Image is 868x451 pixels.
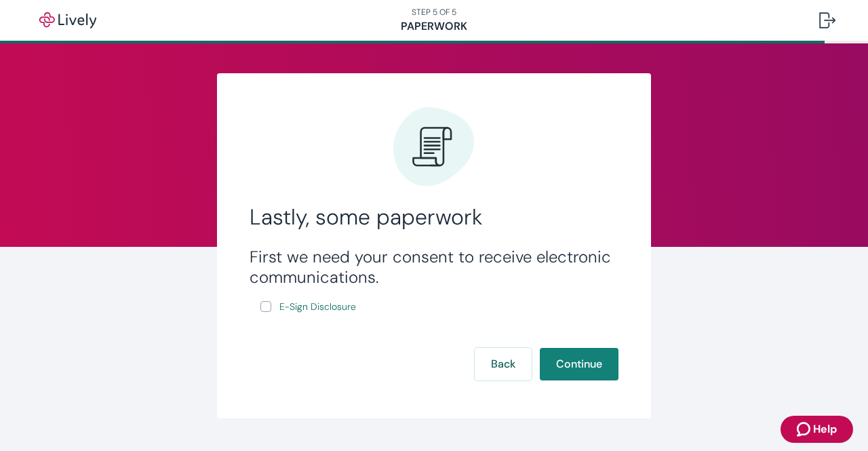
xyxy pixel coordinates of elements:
[808,4,846,37] button: Log out
[813,421,837,437] span: Help
[475,348,532,380] button: Back
[250,203,618,231] h2: Lastly, some paperwork
[277,298,359,315] a: e-sign disclosure document
[279,300,356,314] span: E-Sign Disclosure
[540,348,618,380] button: Continue
[781,416,853,443] button: Zendesk support iconHelp
[250,247,618,288] h3: First we need your consent to receive electronic communications.
[797,421,813,437] svg: Zendesk support icon
[30,12,106,28] img: Lively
